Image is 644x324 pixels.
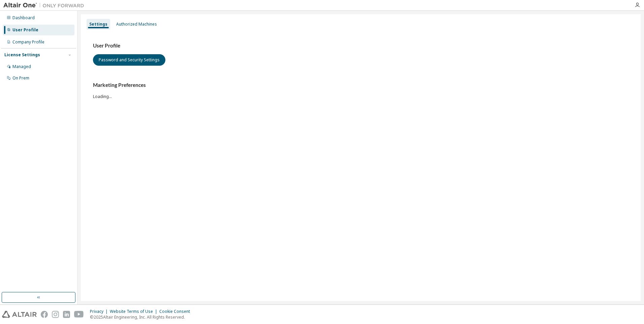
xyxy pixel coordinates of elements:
div: Privacy [90,309,110,314]
div: Loading... [93,82,629,99]
p: © 2025 Altair Engineering, Inc. All Rights Reserved. [90,314,194,320]
div: Dashboard [12,15,35,21]
div: Company Profile [12,39,44,45]
button: Password and Security Settings [93,54,165,66]
img: youtube.svg [74,311,84,318]
img: facebook.svg [41,311,48,318]
div: Website Terms of Use [110,309,159,314]
div: Settings [89,22,107,27]
img: Altair One [3,2,88,9]
div: On Prem [12,75,29,81]
div: User Profile [12,27,38,33]
h3: User Profile [93,42,629,49]
div: Authorized Machines [116,22,157,27]
div: Managed [12,64,31,69]
div: License Settings [4,52,40,58]
div: Cookie Consent [159,309,194,314]
img: linkedin.svg [63,311,70,318]
h3: Marketing Preferences [93,82,629,89]
img: altair_logo.svg [2,311,37,318]
img: instagram.svg [52,311,59,318]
